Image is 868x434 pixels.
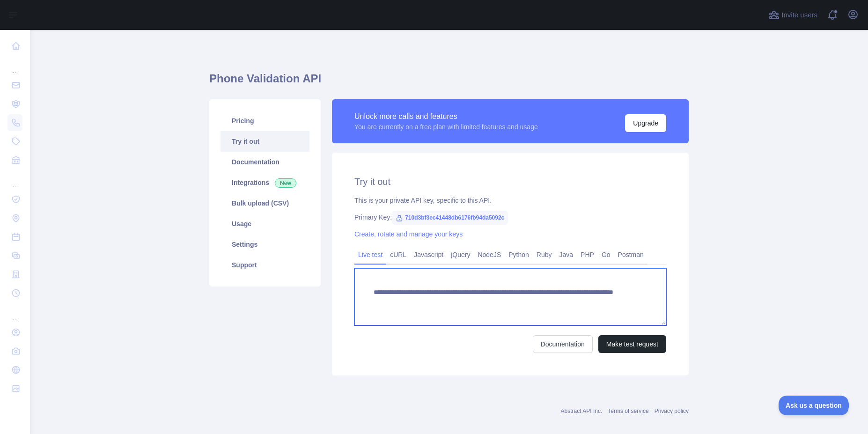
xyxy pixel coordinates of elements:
a: Postman [614,247,647,262]
a: Settings [221,234,309,255]
button: Upgrade [625,114,666,132]
div: You are currently on a free plan with limited features and usage [354,122,538,132]
a: Abstract API Inc. [561,408,603,414]
div: Primary Key: [354,213,666,222]
div: Unlock more calls and features [354,111,538,122]
a: Usage [221,213,309,234]
button: Invite users [766,7,819,22]
h1: Phone Validation API [209,71,689,94]
a: NodeJS [474,247,505,262]
a: Javascript [410,247,447,262]
a: Support [221,255,309,275]
a: Go [598,247,614,262]
a: cURL [386,247,410,262]
a: Live test [354,247,386,262]
span: Invite users [781,10,817,21]
a: Python [505,247,533,262]
h2: Try it out [354,175,666,188]
a: Bulk upload (CSV) [221,193,309,213]
div: This is your private API key, specific to this API. [354,196,666,205]
div: ... [7,170,22,189]
a: Pricing [221,110,309,131]
a: Java [556,247,577,262]
a: Privacy policy [655,408,689,414]
iframe: Toggle Customer Support [779,396,849,415]
div: ... [7,56,22,75]
span: 710d3bf3ec41448db6176fb94da5092c [392,211,508,225]
a: jQuery [447,247,474,262]
a: PHP [577,247,598,262]
a: Terms of service [608,408,648,414]
button: Make test request [598,335,666,353]
div: ... [7,303,22,322]
span: New [275,178,296,188]
a: Create, rotate and manage your keys [354,230,463,238]
a: Documentation [221,152,309,172]
a: Integrations New [221,172,309,193]
a: Ruby [533,247,556,262]
a: Documentation [533,335,593,353]
a: Try it out [221,131,309,152]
